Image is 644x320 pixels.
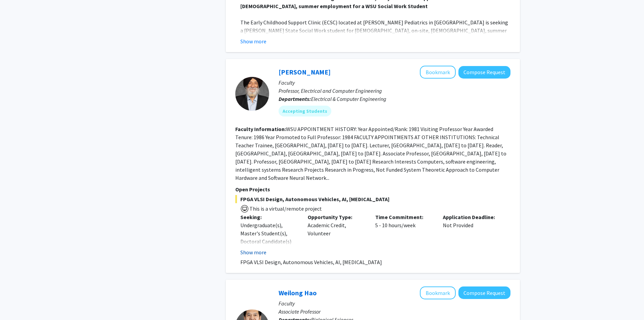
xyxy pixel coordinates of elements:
span: FPGA VLSI Design, Autonomous Vehicles, AI, [MEDICAL_DATA] [235,195,510,203]
a: [PERSON_NAME] [279,68,331,76]
button: Add Weilong Hao to Bookmarks [420,286,456,299]
p: Faculty [279,299,510,307]
button: Show more [240,248,266,256]
p: Application Deadline: [443,213,500,221]
b: Faculty Information: [235,126,286,132]
a: Weilong Hao [279,289,317,297]
p: Time Commitment: [375,213,433,221]
strong: [DEMOGRAPHIC_DATA], summer employment for a WSU Social Work Student [240,3,428,9]
p: Open Projects [235,185,510,193]
button: Add Harpreet Singh to Bookmarks [420,66,456,79]
b: Departments: [279,95,311,102]
p: Associate Professor [279,307,510,316]
div: Undergraduate(s), Master's Student(s), Doctoral Candidate(s) (PhD, MD, DMD, PharmD, etc.), Postdo... [240,221,298,302]
p: FPGA VLSI Design, Autonomous Vehicles, AI, [MEDICAL_DATA] [240,258,510,266]
button: Compose Request to Harpreet Singh [458,66,510,79]
button: Compose Request to Weilong Hao [458,286,510,299]
iframe: Chat [5,290,29,315]
p: Opportunity Type: [308,213,365,221]
p: Seeking: [240,213,298,221]
div: 5 - 10 hours/week [370,213,438,256]
div: Not Provided [438,213,505,256]
span: The Early Childhood Support Clinic (ECSC) located at [PERSON_NAME] Pediatrics in [GEOGRAPHIC_DATA... [240,19,508,42]
mat-chip: Accepting Students [279,106,331,116]
p: Faculty [279,79,510,87]
fg-read-more: WSU APPOINTMENT HISTORY: Year Appointed/Rank: 1981 Visiting Professor Year Awarded Tenure: 1986 Y... [235,126,506,181]
p: Professor, Electrical and Computer Engineering [279,87,510,95]
div: Academic Credit, Volunteer [303,213,370,256]
span: Electrical & Computer Engineering [311,95,386,102]
button: Show more [240,37,266,45]
span: This is a virtual/remote project [249,205,322,212]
